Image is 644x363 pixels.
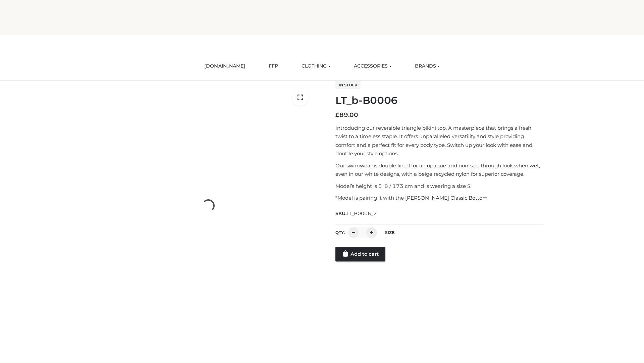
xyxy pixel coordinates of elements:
bdi: 89.00 [335,111,358,119]
label: QTY: [335,230,345,235]
span: SKU: [335,209,377,217]
a: BRANDS [410,59,445,74]
span: LT_B0006_2 [346,210,377,216]
a: [DOMAIN_NAME] [199,59,250,74]
p: *Model is pairing it with the [PERSON_NAME] Classic Bottom [335,194,544,202]
a: ACCESSORIES [349,59,396,74]
p: Introducing our reversible triangle bikini top. A masterpiece that brings a fresh twist to a time... [335,124,544,158]
p: Our swimwear is double lined for an opaque and non-see-through look when wet, even in our white d... [335,161,544,178]
p: Model’s height is 5 ‘8 / 173 cm and is wearing a size S. [335,182,544,191]
span: £ [335,111,339,119]
h1: LT_b-B0006 [335,94,544,107]
span: In stock [335,81,361,89]
label: Size: [385,230,395,235]
a: Add to cart [335,247,385,261]
a: CLOTHING [297,59,335,74]
a: FFP [264,59,283,74]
